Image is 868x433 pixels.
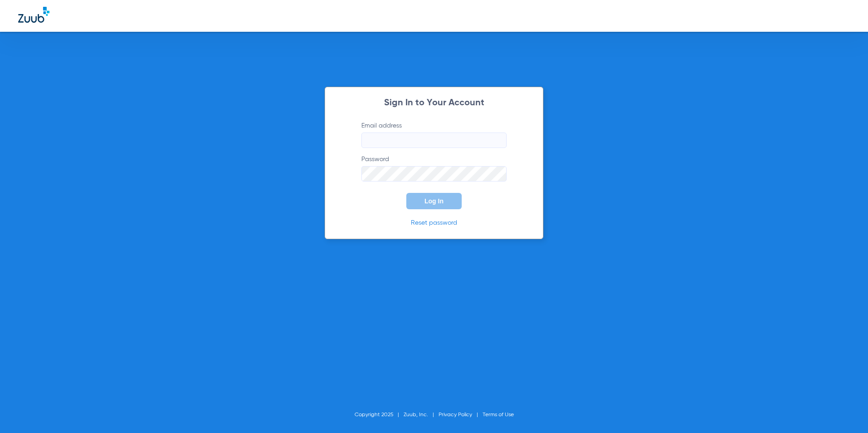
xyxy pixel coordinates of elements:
span: Log In [424,197,444,205]
iframe: Chat Widget [823,389,868,433]
a: Reset password [411,220,457,226]
label: Password [361,155,507,182]
button: Log In [406,193,462,209]
li: Zuub, Inc. [404,410,439,419]
a: Terms of Use [483,412,514,418]
input: Email address [361,133,507,148]
h2: Sign In to Your Account [348,98,520,108]
a: Privacy Policy [439,412,472,418]
li: Copyright 2025 [355,410,404,419]
img: Zuub Logo [18,7,49,23]
input: Password [361,166,507,182]
label: Email address [361,121,507,148]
